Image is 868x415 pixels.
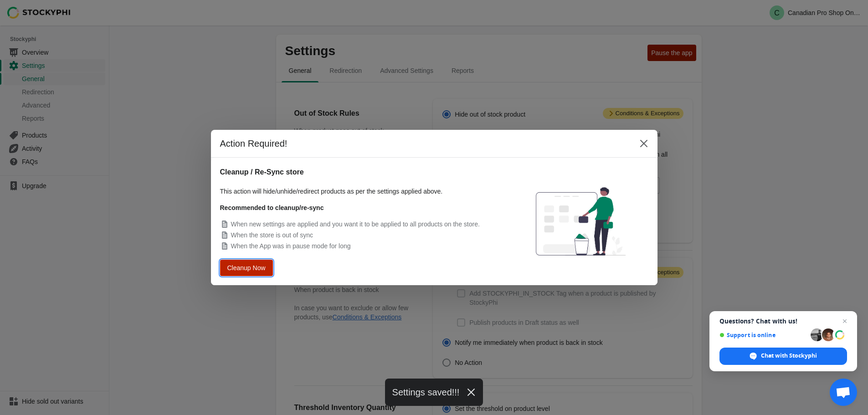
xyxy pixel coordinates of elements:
h2: Action Required! [220,137,627,150]
p: This action will hide/unhide/redirect products as per the settings applied above. [220,187,504,196]
span: When the store is out of sync [231,231,313,239]
strong: Recommended to cleanup/re-sync [220,204,324,211]
span: Chat with Stockyphi [719,348,847,365]
button: Cleanup Now [221,260,271,276]
h2: Cleanup / Re-Sync store [220,167,504,178]
span: Chat with Stockyphi [761,352,817,360]
span: When new settings are applied and you want it to be applied to all products on the store. [231,220,480,228]
a: Open chat [830,379,857,406]
div: Settings saved!!! [385,379,483,406]
button: Close [636,135,652,152]
span: When the App was in pause mode for long [231,242,351,250]
span: Cleanup Now [228,264,264,271]
span: Questions? Chat with us! [719,318,847,325]
span: Support is online [719,332,807,338]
